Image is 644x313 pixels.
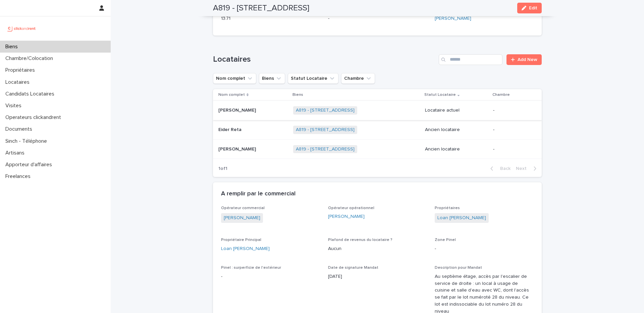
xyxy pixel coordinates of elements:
[493,127,531,133] p: -
[328,245,427,252] p: Aucun
[517,3,542,13] button: Edit
[328,15,427,22] p: -
[213,120,542,139] tr: Eider RetaEider Reta A819 - [STREET_ADDRESS] Ancien locataire-
[435,266,482,270] span: Description pour Mandat
[328,238,392,242] span: Plafond de revenus du locataire ?
[218,126,243,133] p: Eider Reta
[493,108,531,113] p: -
[516,166,531,171] span: Next
[213,161,233,177] p: 1 of 1
[3,138,52,144] p: Sinch - Téléphone
[424,91,456,99] p: Statut Locataire
[213,139,542,159] tr: [PERSON_NAME][PERSON_NAME] A819 - [STREET_ADDRESS] Ancien locataire-
[292,91,303,99] p: Biens
[513,166,542,172] button: Next
[296,146,355,152] a: A819 - [STREET_ADDRESS]
[213,3,309,13] h2: A819 - [STREET_ADDRESS]
[218,91,245,99] p: Nom complet
[437,214,486,222] a: Loan [PERSON_NAME]
[485,166,513,172] button: Back
[3,44,23,50] p: Biens
[3,173,36,180] p: Freelances
[492,91,510,99] p: Chambre
[496,166,511,171] span: Back
[224,214,260,222] a: [PERSON_NAME]
[425,127,488,133] p: Ancien locataire
[213,55,436,64] h1: Locataires
[221,245,270,252] a: Loan [PERSON_NAME]
[288,73,338,84] button: Statut Locataire
[3,114,66,121] p: Operateurs clickandrent
[3,126,38,132] p: Documents
[5,22,38,35] img: UCB0brd3T0yccxBKYDjQ
[296,127,355,133] a: A819 - [STREET_ADDRESS]
[341,73,375,84] button: Chambre
[529,6,537,10] span: Edit
[328,266,378,270] span: Date de signature Mandat
[3,55,58,62] p: Chambre/Colocation
[435,238,456,242] span: Zone Pinel
[259,73,285,84] button: Biens
[328,213,365,220] a: [PERSON_NAME]
[221,266,281,270] span: Pinel : surperficie de l'extérieur
[3,67,40,73] p: Propriétaires
[493,146,531,152] p: -
[328,273,427,280] p: [DATE]
[439,54,502,65] input: Search
[435,15,471,22] a: [PERSON_NAME]
[425,108,488,113] p: Locataire actuel
[425,146,488,152] p: Ancien locataire
[221,273,320,280] p: -
[213,101,542,120] tr: [PERSON_NAME][PERSON_NAME] A819 - [STREET_ADDRESS] Locataire actuel-
[328,206,374,210] span: Opérateur opérationnel
[506,54,542,65] a: Add New
[3,103,27,109] p: Visites
[3,79,35,85] p: Locataires
[218,145,257,152] p: [PERSON_NAME]
[3,91,60,97] p: Candidats Locataires
[221,206,265,210] span: Opérateur commercial
[221,15,320,22] p: 13.71
[213,73,256,84] button: Nom complet
[435,206,460,210] span: Propriétaires
[3,162,57,168] p: Apporteur d'affaires
[296,108,355,113] a: A819 - [STREET_ADDRESS]
[435,245,534,252] p: -
[221,238,261,242] span: Propriétaire Principal
[221,190,296,198] h2: A remplir par le commercial
[218,106,257,113] p: [PERSON_NAME]
[3,150,30,156] p: Artisans
[518,57,537,62] span: Add New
